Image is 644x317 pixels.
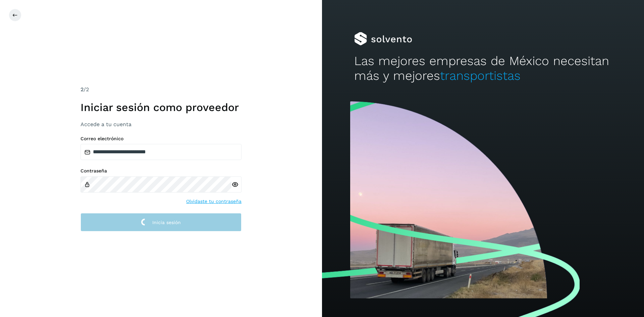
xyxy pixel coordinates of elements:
[80,86,241,94] div: /2
[80,121,241,127] h3: Accede a tu cuenta
[80,101,241,114] h1: Iniciar sesión como proveedor
[354,54,612,84] h2: Las mejores empresas de México necesitan más y mejores
[80,213,241,231] button: Inicia sesión
[186,198,241,205] a: Olvidaste tu contraseña
[80,86,84,93] span: 2
[440,68,521,83] span: transportistas
[80,168,241,174] label: Contraseña
[80,136,241,142] label: Correo electrónico
[152,220,181,225] span: Inicia sesión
